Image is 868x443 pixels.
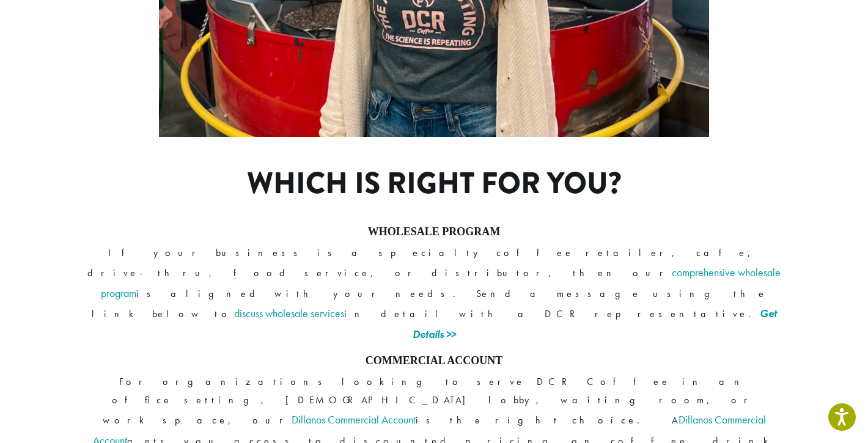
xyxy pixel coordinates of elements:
[173,166,696,202] h1: Which is right for you?
[101,265,781,300] a: comprehensive wholesale program
[413,306,777,341] a: Get Details >>
[86,354,782,368] h4: COMMERCIAL ACCOUNT
[86,244,782,345] p: If your business is a specialty coffee retailer, cafe, drive-thru, food service, or distributor, ...
[234,306,344,320] a: discuss wholesale services
[292,412,416,427] a: Dillanos Commercial Account
[86,225,782,239] h4: WHOLESALE PROGRAM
